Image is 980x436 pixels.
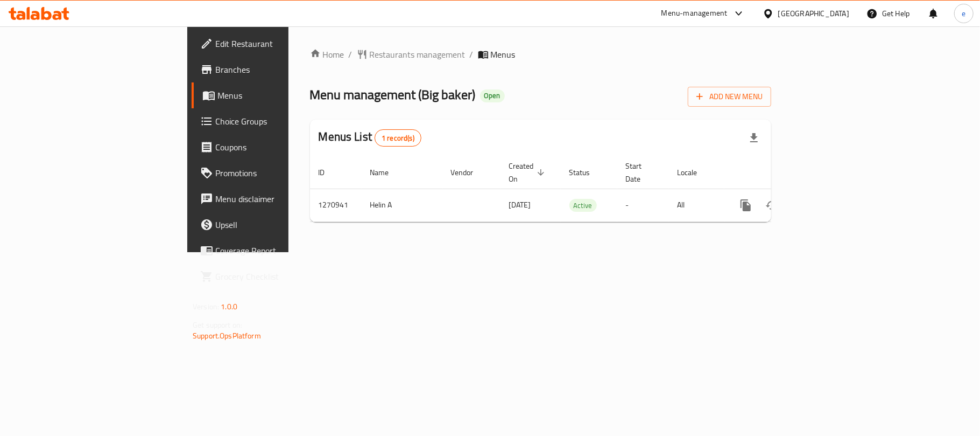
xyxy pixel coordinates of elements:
[192,108,351,134] a: Choice Groups
[310,82,476,107] span: Menu management ( Big baker )
[370,48,466,61] span: Restaurants management
[193,329,261,343] a: Support.OpsPlatform
[569,199,597,212] div: Active
[661,7,728,20] div: Menu-management
[741,125,767,151] div: Export file
[193,300,219,314] span: Version:
[733,192,759,218] button: more
[192,82,351,108] a: Menus
[569,166,604,179] span: Status
[759,192,785,218] button: Change Status
[192,264,351,289] a: Grocery Checklist
[357,48,466,61] a: Restaurants management
[678,166,711,179] span: Locale
[491,48,516,61] span: Menus
[319,129,421,147] h2: Menus List
[696,90,763,103] span: Add New Menu
[192,160,351,186] a: Promotions
[192,134,351,160] a: Coupons
[193,318,242,332] span: Get support on:
[310,156,845,222] table: enhanced table
[480,89,505,102] div: Open
[192,212,351,238] a: Upsell
[688,87,771,107] button: Add New Menu
[626,160,656,185] span: Start Date
[370,166,403,179] span: Name
[217,89,342,102] span: Menus
[192,31,351,57] a: Edit Restaurant
[778,8,849,19] div: [GEOGRAPHIC_DATA]
[724,156,845,189] th: Actions
[215,244,342,257] span: Coverage Report
[215,192,342,205] span: Menu disclaimer
[375,133,421,143] span: 1 record(s)
[310,48,771,61] nav: breadcrumb
[362,189,442,222] td: Helin A
[215,141,342,154] span: Coupons
[215,270,342,283] span: Grocery Checklist
[375,129,421,147] div: Total records count
[215,37,342,50] span: Edit Restaurant
[569,199,597,212] span: Active
[192,238,351,264] a: Coverage Report
[509,160,548,185] span: Created On
[221,300,237,314] span: 1.0.0
[192,186,351,212] a: Menu disclaimer
[470,48,474,61] li: /
[215,63,342,76] span: Branches
[509,198,531,212] span: [DATE]
[215,167,342,179] span: Promotions
[319,166,339,179] span: ID
[669,189,724,222] td: All
[215,218,342,231] span: Upsell
[215,115,342,128] span: Choice Groups
[617,189,669,222] td: -
[451,166,488,179] span: Vendor
[192,57,351,82] a: Branches
[962,8,965,19] span: e
[480,91,505,100] span: Open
